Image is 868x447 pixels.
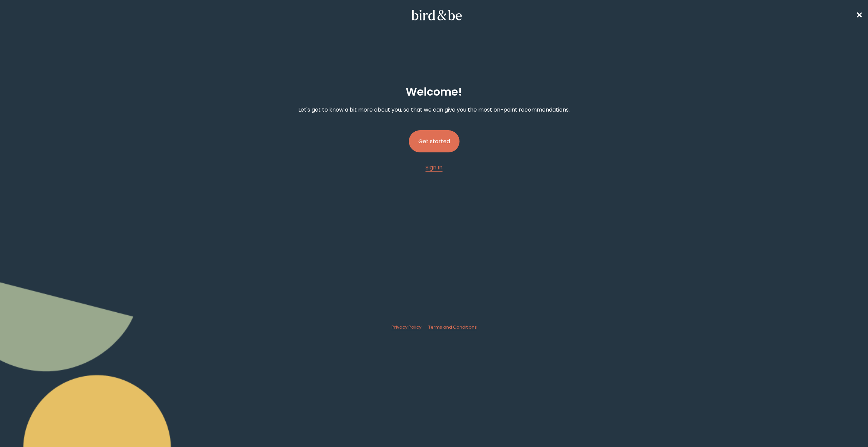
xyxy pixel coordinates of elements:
a: Privacy Policy [391,324,421,330]
p: Let's get to know a bit more about you, so that we can give you the most on-point recommendations. [298,105,570,114]
span: ✕ [856,10,863,21]
a: Terms and Conditions [428,324,477,330]
a: Sign In [425,163,443,172]
a: Get started [409,119,460,163]
button: Get started [409,130,460,152]
a: ✕ [856,9,863,21]
h2: Welcome ! [406,84,462,100]
iframe: Gorgias live chat messenger [834,415,861,440]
